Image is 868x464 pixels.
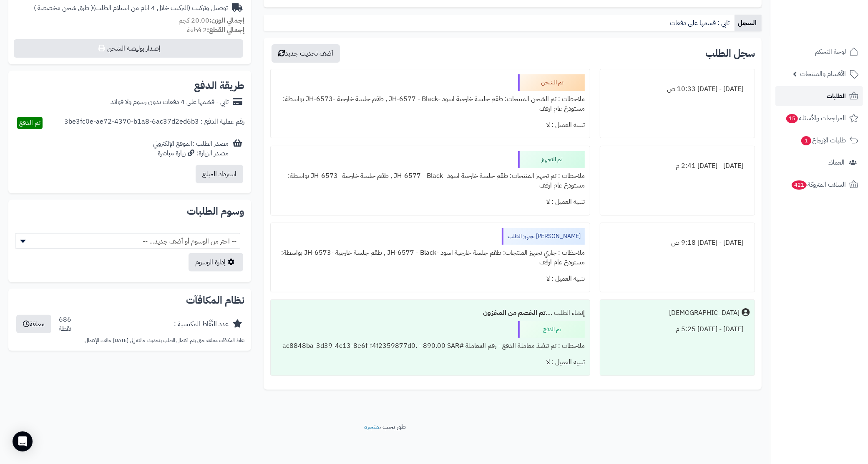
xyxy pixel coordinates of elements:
[13,431,33,451] div: Open Intercom Messenger
[276,245,585,271] div: ملاحظات : جاري تجهيز المنتجات: طقم جلسة خارجية اسود -JH-6577 - Black , طقم جلسة خارجية -JH-6573 ب...
[828,157,845,168] span: العملاء
[518,74,585,91] div: تم الشحن
[815,46,846,58] span: لوحة التحكم
[15,206,244,216] h2: وسوم الطلبات
[153,139,229,158] div: مصدر الطلب :الموقع الإلكتروني
[59,324,71,334] div: نقطة
[64,117,244,129] div: رقم عملية الدفع : 3be3fc0e-ae72-4370-b1a8-6ac37d2ed6b3
[669,308,740,318] div: [DEMOGRAPHIC_DATA]
[14,39,243,58] button: إصدار بوليصة الشحن
[276,305,585,321] div: إنشاء الطلب ....
[209,15,244,25] strong: إجمالي الوزن:
[276,168,585,194] div: ملاحظات : تم تجهيز المنتجات: طقم جلسة خارجية اسود -JH-6577 - Black , طقم جلسة خارجية -JH-6573 بوا...
[276,338,585,354] div: ملاحظات : تم تنفيذ معاملة الدفع - رقم المعاملة #ac8848ba-3d39-4c13-8e6f-f4f2359877d0. - 890.00 SAR
[34,3,228,13] div: توصيل وتركيب (التركيب خلال 4 ايام من استلام الطلب)
[15,233,240,249] span: -- اختر من الوسوم أو أضف جديد... --
[196,165,243,183] button: استرداد المبلغ
[483,308,546,318] b: تم الخصم من المخزون
[207,25,244,35] strong: إجمالي القطع:
[189,253,243,271] a: إدارة الوسوم
[785,112,846,124] span: المراجعات والأسئلة
[276,271,585,287] div: تنبيه العميل : لا
[272,44,340,63] button: أضف تحديث جديد
[179,15,244,25] small: 20.00 كجم
[153,149,229,158] div: مصدر الزيارة: زيارة مباشرة
[667,15,735,31] a: تابي : قسمها على دفعات
[276,91,585,117] div: ملاحظات : تم الشحن المنتجات: طقم جلسة خارجية اسود -JH-6577 - Black , طقم جلسة خارجية -JH-6573 بوا...
[786,114,798,124] span: 15
[800,134,846,146] span: طلبات الإرجاع
[801,136,812,146] span: 1
[276,194,585,210] div: تنبيه العميل : لا
[111,97,229,107] div: تابي - قسّمها على 4 دفعات بدون رسوم ولا فوائد
[735,15,762,31] a: السجل
[775,86,863,106] a: الطلبات
[276,117,585,133] div: تنبيه العميل : لا
[775,108,863,128] a: المراجعات والأسئلة15
[59,315,71,334] div: 686
[15,233,240,249] span: -- اختر من الوسوم أو أضف جديد... --
[827,90,846,102] span: الطلبات
[800,68,846,80] span: الأقسام والمنتجات
[34,3,93,13] span: ( طرق شحن مخصصة )
[194,81,244,91] h2: طريقة الدفع
[791,179,846,190] span: السلات المتروكة
[276,354,585,370] div: تنبيه العميل : لا
[364,422,379,432] a: متجرة
[605,158,750,174] div: [DATE] - [DATE] 2:41 م
[775,130,863,150] a: طلبات الإرجاع1
[174,319,229,329] div: عدد النِّقَاط المكتسبة :
[775,42,863,62] a: لوحة التحكم
[605,81,750,97] div: [DATE] - [DATE] 10:33 ص
[187,25,244,35] small: 2 قطعة
[605,235,750,251] div: [DATE] - [DATE] 9:18 ص
[518,321,585,338] div: تم الدفع
[518,151,585,168] div: تم التجهيز
[605,321,750,337] div: [DATE] - [DATE] 5:25 م
[16,315,51,333] button: معلقة
[775,152,863,172] a: العملاء
[705,48,755,58] h3: سجل الطلب
[15,295,244,305] h2: نظام المكافآت
[811,6,860,24] img: logo-2.png
[15,337,244,344] p: نقاط المكافآت معلقة حتى يتم اكتمال الطلب بتحديث حالته إلى [DATE] حالات الإكتمال
[19,118,40,128] span: تم الدفع
[791,180,808,190] span: 421
[775,175,863,195] a: السلات المتروكة421
[502,228,585,245] div: [PERSON_NAME] تجهيز الطلب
